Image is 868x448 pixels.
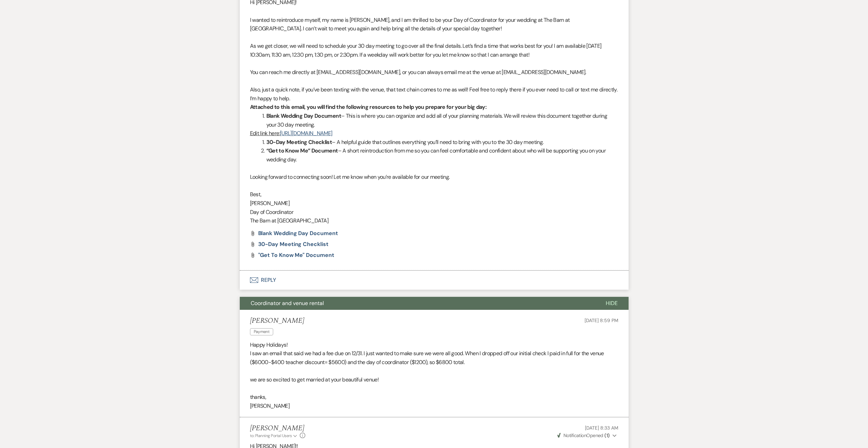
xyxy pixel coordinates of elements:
strong: ( 1 ) [604,432,609,438]
p: Day of Coordinator [250,208,618,217]
a: [URL][DOMAIN_NAME] [280,130,332,137]
button: Reply [240,271,629,290]
span: Hide [606,300,618,307]
p: Best, [250,190,618,199]
span: to: Planning Portal Users [250,433,292,438]
span: Blank Wedding Day Document [258,230,338,237]
strong: “Get to Know Me” Document [266,147,338,154]
p: [PERSON_NAME] [250,199,618,208]
span: [DATE] 8:33 AM [585,425,618,431]
h5: [PERSON_NAME] [250,424,306,433]
span: Opened [557,432,610,438]
a: "Get to Know Me" Document [258,252,334,258]
p: [PERSON_NAME] [250,402,618,410]
strong: 30-Day Meeting Checklist [266,139,332,146]
span: [DATE] 8:59 PM [585,317,618,323]
span: 30-Day Meeting Checklist [258,241,328,248]
li: – A short reintroduction from me so you can feel comfortable and confident about who will be supp... [258,146,618,164]
li: – A helpful guide that outlines everything you’ll need to bring with you to the 30 day meeting. [258,138,618,147]
span: Notification [563,432,586,438]
p: As we get closer, we will need to schedule your 30 day meeting to go over all the final details. ... [250,42,618,59]
a: Blank Wedding Day Document [258,231,338,236]
a: 30-Day Meeting Checklist [258,242,328,247]
button: to: Planning Portal Users [250,433,298,439]
p: Also, just a quick note, if you’ve been texting with the venue, that text chain comes to me as we... [250,85,618,103]
button: Hide [595,297,629,310]
p: The Barn at [GEOGRAPHIC_DATA] [250,216,618,225]
p: I wanted to reintroduce myself, my name is [PERSON_NAME], and I am thrilled to be your Day of Coo... [250,16,618,33]
li: – This is where you can organize and add all of your planning materials. We will review this docu... [258,112,618,129]
u: Edit link here: [250,130,280,137]
p: You can reach me directly at [EMAIL_ADDRESS][DOMAIN_NAME], or you can always email me at the venu... [250,68,618,77]
p: Looking forward to connecting soon! Let me know when you’re available for our meeting. [250,173,618,182]
h5: [PERSON_NAME] [250,317,304,325]
button: NotificationOpened (1) [556,432,618,439]
p: thanks, [250,393,618,402]
p: Happy Holidays! [250,341,618,349]
strong: Attached to this email, you will find the following resources to help you prepare for your big day: [250,103,487,111]
span: Coordinator and venue rental [251,300,324,307]
p: we are so excited to get married at your beautiful venue! [250,375,618,384]
button: Coordinator and venue rental [240,297,595,310]
p: I saw an email that said we had a fee due on 12/31. I just wanted to make sure we were all good. ... [250,349,618,366]
strong: Blank Wedding Day Document [266,112,341,119]
span: Payment [250,328,274,335]
span: "Get to Know Me" Document [258,251,334,259]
